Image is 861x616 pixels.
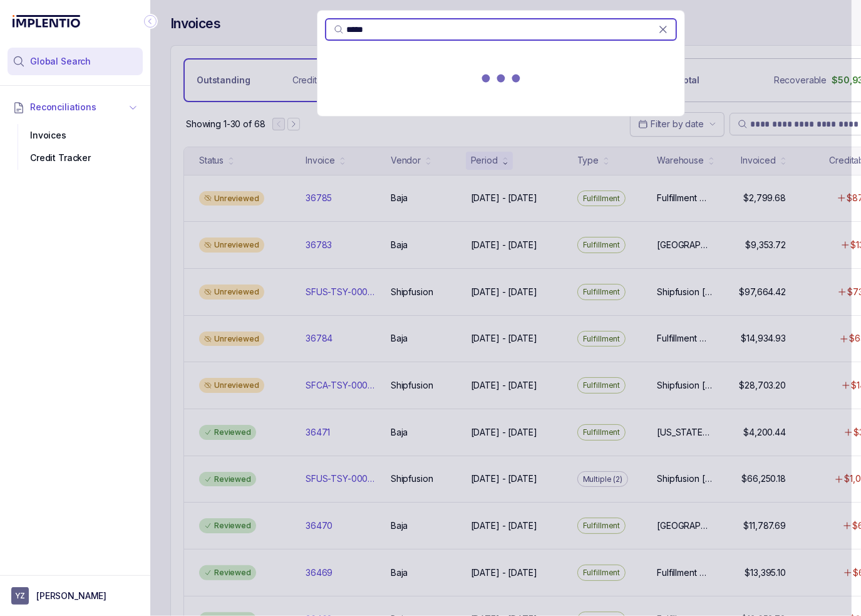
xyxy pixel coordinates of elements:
[18,147,133,169] div: Credit Tracker
[8,93,143,121] button: Reconciliations
[18,124,133,147] div: Invoices
[11,587,139,605] button: User initials[PERSON_NAME]
[8,122,143,172] div: Reconciliations
[30,55,91,68] span: Global Search
[143,14,158,29] div: Collapse Icon
[11,587,29,605] span: User initials
[36,590,106,602] p: [PERSON_NAME]
[30,101,96,113] span: Reconciliations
